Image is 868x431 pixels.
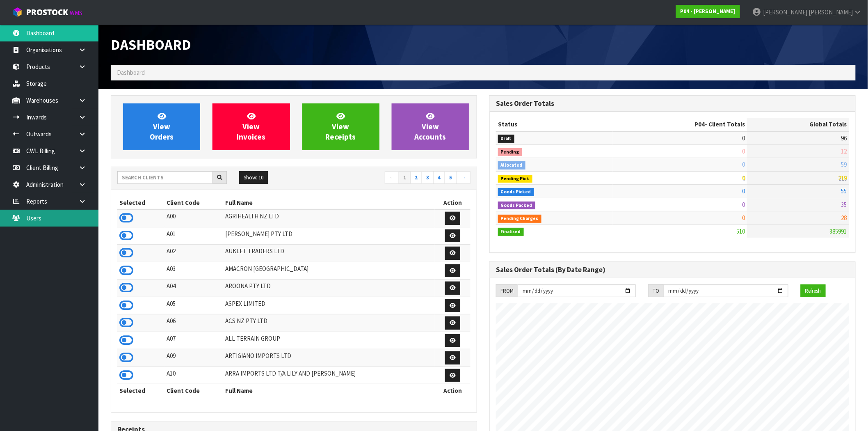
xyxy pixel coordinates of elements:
[164,280,223,297] td: A04
[223,384,435,397] th: Full Name
[801,284,826,298] button: Refresh
[496,100,849,108] h3: Sales Order Totals
[117,171,213,184] input: Search clients
[681,8,736,15] strong: P04 - [PERSON_NAME]
[498,175,532,183] span: Pending Pick
[498,135,514,143] span: Draft
[385,171,399,184] a: ←
[223,196,435,209] th: Full Name
[164,227,223,245] td: A01
[676,5,740,18] a: P04 - [PERSON_NAME]
[435,196,471,209] th: Action
[212,103,290,150] a: ViewInvoices
[164,332,223,349] td: A07
[223,227,435,245] td: [PERSON_NAME] PTY LTD
[164,262,223,280] td: A03
[399,171,411,184] a: 1
[111,36,191,53] span: Dashboard
[223,245,435,262] td: AUKLET TRADERS LTD
[123,103,200,150] a: ViewOrders
[150,111,174,142] span: View Orders
[164,209,223,227] td: A00
[223,314,435,332] td: ACS NZ PTY LTD
[445,171,457,184] a: 5
[496,266,849,274] h3: Sales Order Totals (By Date Range)
[498,228,524,236] span: Finalised
[498,188,534,196] span: Goods Picked
[435,384,471,397] th: Action
[164,367,223,384] td: A10
[742,214,745,222] span: 0
[742,187,745,195] span: 0
[164,349,223,367] td: A09
[841,201,847,209] span: 35
[498,215,541,223] span: Pending Charges
[613,118,747,131] th: - Client Totals
[117,196,164,209] th: Selected
[164,297,223,314] td: A05
[433,171,445,184] a: 4
[830,227,847,235] span: 385991
[496,284,518,298] div: FROM
[326,111,356,142] span: View Receipts
[237,111,265,142] span: View Invoices
[164,245,223,262] td: A02
[410,171,422,184] a: 2
[456,171,471,184] a: →
[742,201,745,209] span: 0
[164,384,223,397] th: Client Code
[498,161,525,170] span: Allocated
[422,171,434,184] a: 3
[496,118,613,131] th: Status
[414,111,446,142] span: View Accounts
[838,174,847,182] span: 219
[841,187,847,195] span: 55
[70,9,82,17] small: WMS
[223,297,435,314] td: ASPEX LIMITED
[223,209,435,227] td: AGRIHEALTH NZ LTD
[223,280,435,297] td: AROONA PTY LTD
[300,171,471,186] nav: Page navigation
[117,69,145,76] span: Dashboard
[26,7,68,18] span: ProStock
[12,7,23,17] img: cube-alt.png
[223,332,435,349] td: ALL TERRAIN GROUP
[736,227,745,235] span: 510
[841,214,847,222] span: 28
[223,349,435,367] td: ARTIGIANO IMPORTS LTD
[498,148,522,156] span: Pending
[392,103,469,150] a: ViewAccounts
[117,384,164,397] th: Selected
[239,171,268,184] button: Show: 10
[302,103,379,150] a: ViewReceipts
[742,174,745,182] span: 0
[223,367,435,384] td: ARRA IMPORTS LTD T/A LILY AND [PERSON_NAME]
[648,284,663,298] div: TO
[164,196,223,209] th: Client Code
[164,314,223,332] td: A06
[498,202,535,210] span: Goods Packed
[223,262,435,280] td: AMACRON [GEOGRAPHIC_DATA]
